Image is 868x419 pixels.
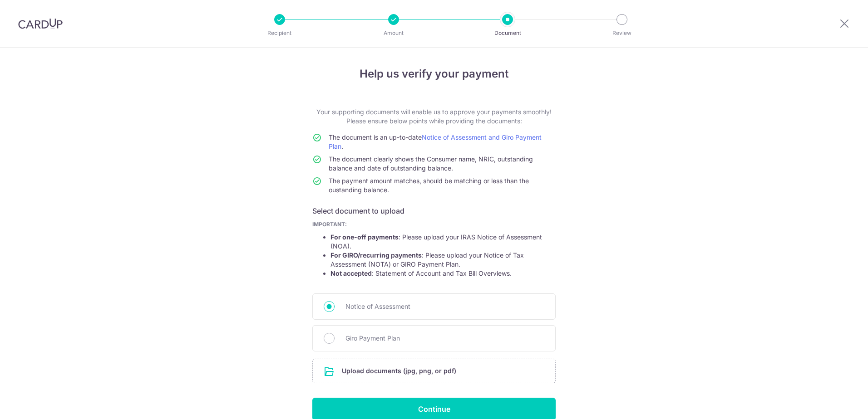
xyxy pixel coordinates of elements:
[18,18,63,29] img: CardUp
[588,29,656,38] p: Review
[330,251,556,269] li: : Please upload your Notice of Tax Assessment (NOTA) or GIRO Payment Plan.
[345,301,544,312] span: Notice of Assessment
[312,221,347,228] b: IMPORTANT:
[246,29,313,38] p: Recipient
[312,359,556,383] div: Upload documents (jpg, png, or pdf)
[345,333,544,344] span: Giro Payment Plan
[330,269,372,277] strong: Not accepted
[312,66,556,82] h4: Help us verify your payment
[312,107,556,126] p: Your supporting documents will enable us to approve your payments smoothly! Please ensure below p...
[329,133,542,150] a: Notice of Assessment and Giro Payment Plan
[360,29,427,38] p: Amount
[329,155,533,172] span: The document clearly shows the Consumer name, NRIC, outstanding balance and date of outstanding b...
[474,29,541,38] p: Document
[330,251,422,259] strong: For GIRO/recurring payments
[330,269,556,278] li: : Statement of Account and Tax Bill Overviews.
[329,177,529,194] span: The payment amount matches, should be matching or less than the oustanding balance.
[808,392,859,414] iframe: Opens a widget where you can find more information
[330,233,556,251] li: : Please upload your IRAS Notice of Assessment (NOA).
[330,233,399,241] strong: For one-off payments
[329,133,542,150] span: The document is an up-to-date .
[312,205,556,216] h6: Select document to upload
